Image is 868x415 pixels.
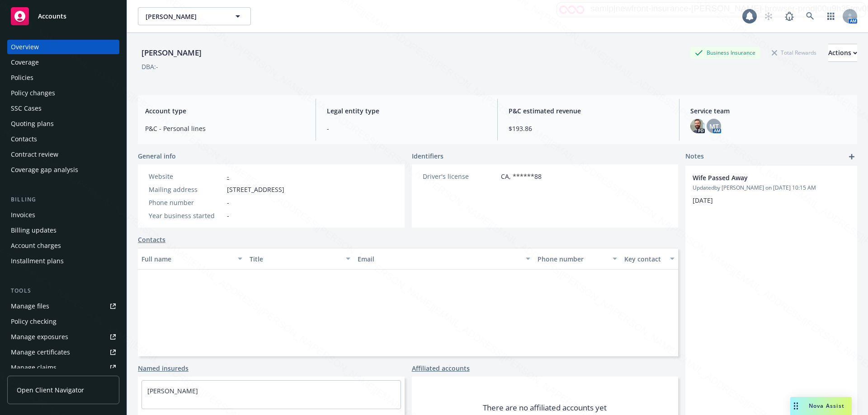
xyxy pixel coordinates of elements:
[7,163,119,177] a: Coverage gap analysis
[7,345,119,359] a: Manage certificates
[693,196,713,205] span: [DATE]
[7,132,119,146] a: Contacts
[690,47,760,58] div: Business Insurance
[7,286,119,295] div: Tools
[11,223,57,238] div: Billing updates
[7,55,119,70] a: Coverage
[685,166,857,212] div: Wife Passed AwayUpdatedby [PERSON_NAME] on [DATE] 10:15 AM[DATE]
[11,40,39,54] div: Overview
[7,40,119,54] a: Overview
[7,223,119,238] a: Billing updates
[690,106,850,116] span: Service team
[767,47,821,58] div: Total Rewards
[534,248,620,270] button: Phone number
[149,211,223,220] div: Year business started
[358,254,520,264] div: Email
[7,70,119,85] a: Policies
[142,62,158,71] div: DBA: -
[138,248,246,270] button: Full name
[412,151,443,161] span: Identifiers
[790,397,852,415] button: Nova Assist
[327,106,486,116] span: Legal entity type
[11,132,37,146] div: Contacts
[227,211,229,220] span: -
[146,12,224,21] span: [PERSON_NAME]
[138,7,251,25] button: [PERSON_NAME]
[693,184,850,192] span: Updated by [PERSON_NAME] on [DATE] 10:15 AM
[11,117,54,131] div: Quoting plans
[11,147,58,162] div: Contract review
[11,70,33,85] div: Policies
[227,198,229,207] span: -
[149,198,223,207] div: Phone number
[7,254,119,268] a: Installment plans
[7,147,119,162] a: Contract review
[538,254,607,264] div: Phone number
[11,330,68,344] div: Manage exposures
[828,44,857,61] div: Actions
[7,195,119,204] div: Billing
[412,364,470,373] a: Affiliated accounts
[690,119,705,133] img: photo
[327,124,486,133] span: -
[142,254,232,264] div: Full name
[509,106,668,116] span: P&C estimated revenue
[759,7,778,25] a: Start snowing
[483,402,607,413] span: There are no affiliated accounts yet
[7,117,119,131] a: Quoting plans
[11,238,61,253] div: Account charges
[138,47,205,59] div: [PERSON_NAME]
[354,248,534,270] button: Email
[11,163,78,177] div: Coverage gap analysis
[145,106,305,116] span: Account type
[624,254,665,264] div: Key contact
[685,151,704,162] span: Notes
[828,44,857,62] button: Actions
[7,86,119,100] a: Policy changes
[7,314,119,329] a: Policy checking
[11,101,42,116] div: SSC Cases
[138,235,165,244] a: Contacts
[693,173,826,182] span: Wife Passed Away
[149,172,223,181] div: Website
[7,299,119,313] a: Manage files
[138,364,189,373] a: Named insureds
[147,387,198,395] a: [PERSON_NAME]
[138,151,176,161] span: General info
[7,101,119,116] a: SSC Cases
[11,299,49,313] div: Manage files
[790,397,802,415] div: Drag to move
[509,124,668,133] span: $193.86
[38,13,66,20] span: Accounts
[709,121,719,131] span: MT
[11,314,57,329] div: Policy checking
[621,248,678,270] button: Key contact
[809,402,844,410] span: Nova Assist
[11,86,55,100] div: Policy changes
[7,330,119,344] a: Manage exposures
[7,208,119,222] a: Invoices
[246,248,354,270] button: Title
[822,7,840,25] a: Switch app
[227,185,284,194] span: [STREET_ADDRESS]
[145,124,305,133] span: P&C - Personal lines
[227,172,229,181] a: -
[250,254,340,264] div: Title
[11,55,39,70] div: Coverage
[17,385,84,395] span: Open Client Navigator
[846,151,857,162] a: add
[11,345,70,359] div: Manage certificates
[11,208,35,222] div: Invoices
[423,172,497,181] div: Driver's license
[780,7,798,25] a: Report a Bug
[11,254,64,268] div: Installment plans
[7,4,119,29] a: Accounts
[149,185,223,194] div: Mailing address
[7,238,119,253] a: Account charges
[801,7,819,25] a: Search
[11,360,57,375] div: Manage claims
[7,360,119,375] a: Manage claims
